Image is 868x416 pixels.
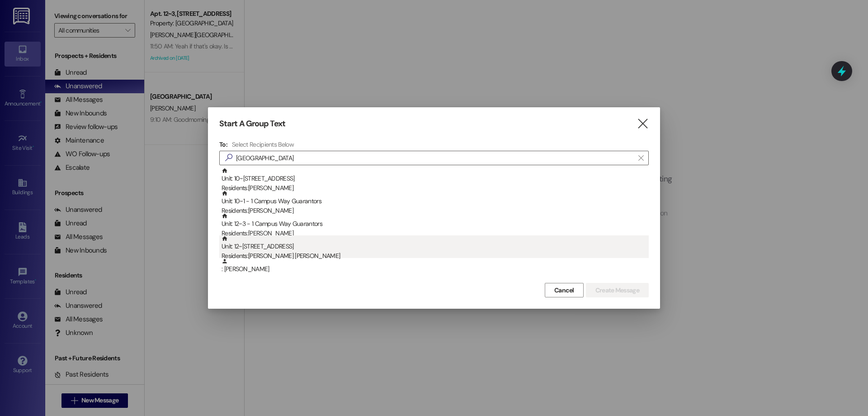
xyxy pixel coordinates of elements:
input: Search for any contact or apartment [236,152,634,164]
div: Unit: 10~[STREET_ADDRESS] [222,167,649,193]
i:  [637,119,649,129]
button: Cancel [545,283,584,297]
div: Residents: [PERSON_NAME] [222,183,649,193]
button: Create Message [586,283,649,297]
div: Unit: 12~[STREET_ADDRESS]Residents:[PERSON_NAME] [PERSON_NAME] [219,235,649,258]
div: Unit: 12~[STREET_ADDRESS] [222,235,649,261]
span: Create Message [595,286,639,295]
div: : [PERSON_NAME] [219,258,649,281]
div: Unit: 10~1 - 1 Campus Way Guarantors [222,190,649,216]
div: Residents: [PERSON_NAME] [222,206,649,215]
h3: To: [219,140,227,148]
i:  [638,154,643,162]
div: Residents: [PERSON_NAME] [222,229,649,238]
div: Unit: 10~[STREET_ADDRESS]Residents:[PERSON_NAME] [219,167,649,190]
div: Residents: [PERSON_NAME] [PERSON_NAME] [222,251,649,261]
div: : [PERSON_NAME] [222,258,649,274]
h3: Start A Group Text [219,119,285,129]
div: Unit: 12~3 - 1 Campus Way GuarantorsResidents:[PERSON_NAME] [219,213,649,235]
div: Unit: 10~1 - 1 Campus Way GuarantorsResidents:[PERSON_NAME] [219,190,649,213]
button: Clear text [634,151,648,165]
div: Unit: 12~3 - 1 Campus Way Guarantors [222,213,649,239]
span: Cancel [554,286,574,295]
i:  [222,153,236,163]
h4: Select Recipients Below [232,140,294,148]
